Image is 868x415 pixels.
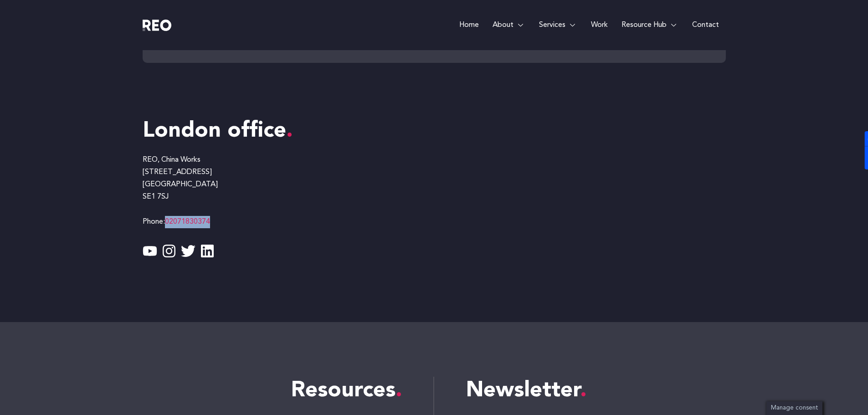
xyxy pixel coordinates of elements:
span: Newsletter [466,380,587,402]
iframe: China Works 100 Black Prince Rd London SE1 7SJ [434,118,726,254]
span: Resources [291,380,402,402]
span: London office [143,120,293,142]
span: Manage consent [771,405,818,411]
p: REO, China Works [STREET_ADDRESS] [GEOGRAPHIC_DATA] SE1 7SJ Phone: [143,154,434,228]
a: 02071830374 [165,218,210,225]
